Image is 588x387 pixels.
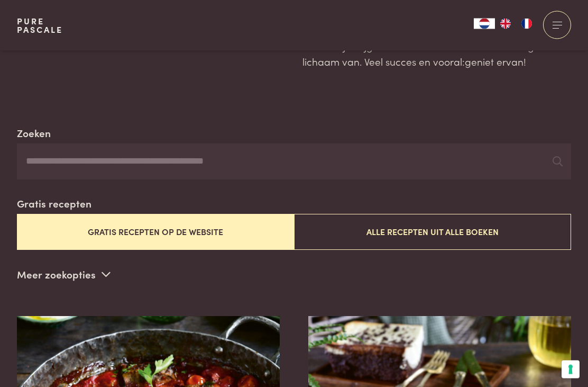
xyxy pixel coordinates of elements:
[474,19,495,29] a: NL
[474,19,495,29] div: Language
[17,17,63,34] a: PurePascale
[474,19,537,29] aside: Language selected: Nederlands
[17,214,294,250] button: Gratis recepten op de website
[516,19,537,29] a: FR
[17,267,111,283] p: Meer zoekopties
[562,361,580,379] button: Uw voorkeuren voor toestemming voor trackingtechnologieën
[17,126,51,141] label: Zoeken
[17,196,91,212] label: Gratis recepten
[495,19,537,29] ul: Language list
[294,214,571,250] button: Alle recepten uit alle boeken
[495,19,516,29] a: EN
